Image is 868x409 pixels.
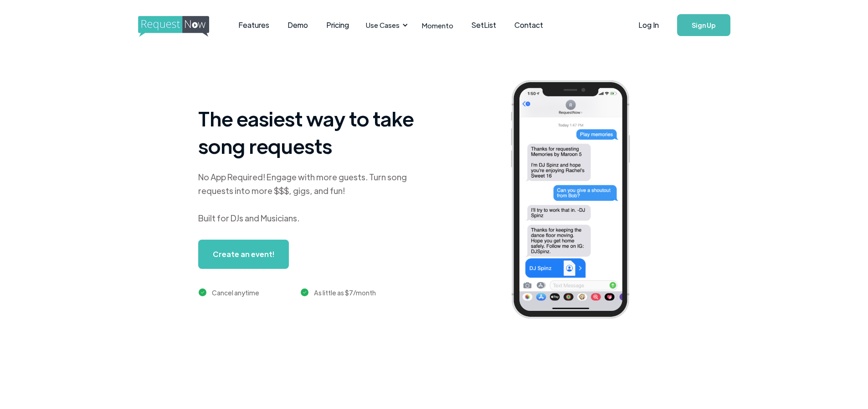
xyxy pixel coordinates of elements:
[229,11,278,39] a: Features
[360,11,411,39] div: Use Cases
[314,287,376,298] div: As little as $7/month
[633,282,731,309] img: venmo screenshot
[198,240,289,269] a: Create an event!
[278,11,317,39] a: Demo
[199,288,206,296] img: green checkmark
[629,9,668,41] a: Log In
[462,11,505,39] a: SetList
[500,74,654,328] img: iphone screenshot
[138,16,206,34] a: home
[317,11,358,39] a: Pricing
[198,170,426,225] div: No App Required! Engage with more guests. Turn song requests into more $$$, gigs, and fun! Built ...
[301,288,308,296] img: green checkmark
[413,12,462,39] a: Momento
[198,105,426,159] h1: The easiest way to take song requests
[138,16,226,37] img: requestnow logo
[212,287,259,298] div: Cancel anytime
[633,310,731,338] img: contact card example
[505,11,552,39] a: Contact
[366,20,400,30] div: Use Cases
[677,14,730,36] a: Sign Up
